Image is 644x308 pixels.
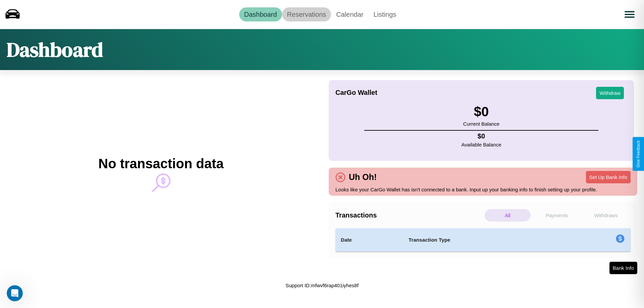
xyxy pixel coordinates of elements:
[485,209,531,222] p: All
[335,211,483,219] h4: Transactions
[7,285,23,301] iframe: Intercom live chat
[331,7,368,21] a: Calendar
[534,209,580,222] p: Payments
[341,236,398,244] h4: Date
[463,119,499,128] p: Current Balance
[463,104,499,119] h3: $ 0
[345,172,380,182] h4: Uh Oh!
[285,281,359,290] p: Support ID: mfwvf6rap401iyhes8f
[586,171,631,183] button: Set Up Bank Info
[368,7,401,21] a: Listings
[239,7,282,21] a: Dashboard
[462,132,501,140] h4: $ 0
[462,140,501,149] p: Available Balance
[620,5,639,24] button: Open menu
[282,7,331,21] a: Reservations
[335,228,631,252] table: simple table
[596,87,624,99] button: Withdraw
[98,156,223,171] h2: No transaction data
[335,89,377,97] h4: CarGo Wallet
[609,262,637,274] button: Bank Info
[7,36,103,63] h1: Dashboard
[409,236,561,244] h4: Transaction Type
[583,209,629,222] p: Withdraws
[636,140,641,168] div: Give Feedback
[335,185,631,194] p: Looks like your CarGo Wallet has isn't connected to a bank. Input up your banking info to finish ...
